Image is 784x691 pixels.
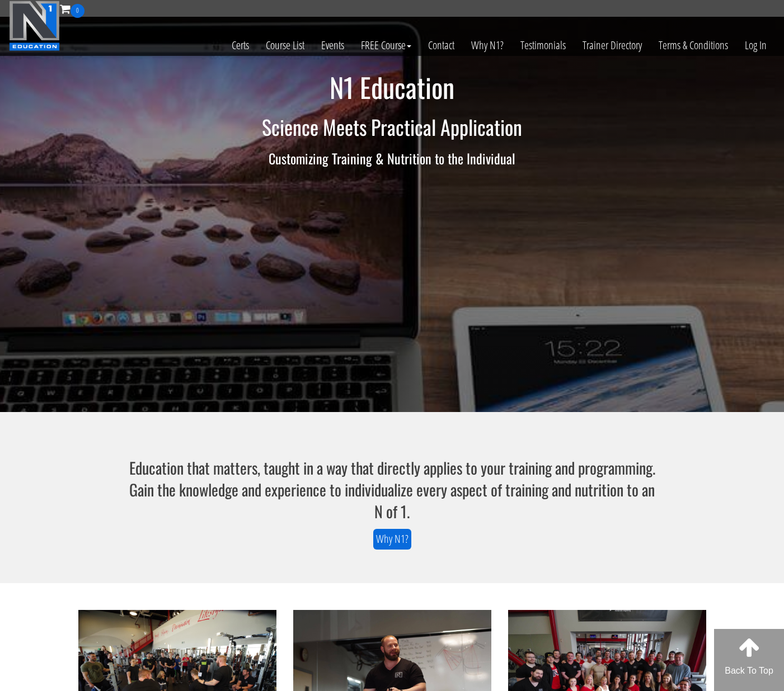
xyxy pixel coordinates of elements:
h3: Education that matters, taught in a way that directly applies to your training and programming. G... [126,457,659,523]
a: Terms & Conditions [650,18,736,73]
span: 0 [71,4,84,18]
a: 0 [60,1,84,16]
a: Events [313,18,353,73]
a: Course List [257,18,313,73]
a: Contact [420,18,463,73]
a: Certs [223,18,257,73]
a: Log In [736,18,775,73]
a: Why N1? [373,529,411,550]
a: Trainer Directory [574,18,650,73]
h1: N1 Education [65,73,720,102]
a: Testimonials [512,18,574,73]
h2: Science Meets Practical Application [65,116,720,138]
img: n1-education [9,1,60,51]
a: Why N1? [463,18,512,73]
a: FREE Course [353,18,420,73]
h3: Customizing Training & Nutrition to the Individual [65,151,720,165]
